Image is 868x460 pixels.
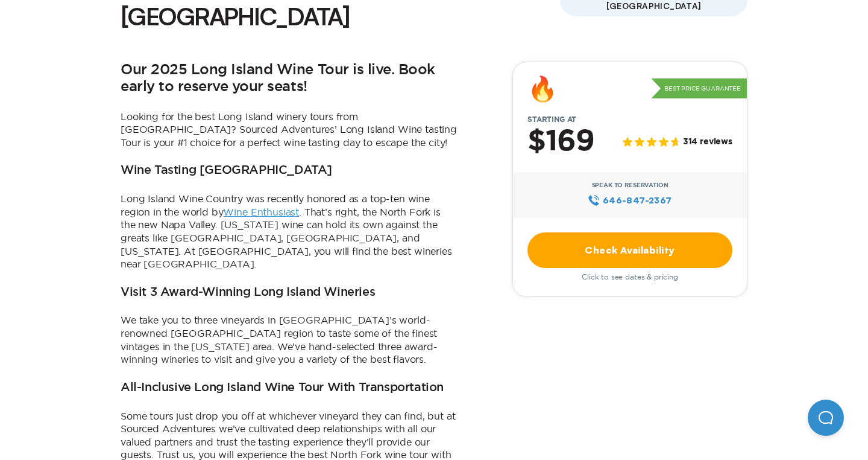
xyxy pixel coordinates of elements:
span: 646‍-847‍-2367 [603,194,672,207]
span: Starting at [513,115,591,124]
p: Looking for the best Long Island winery tours from [GEOGRAPHIC_DATA]? Sourced Adventures’ Long Is... [121,110,458,150]
iframe: Help Scout Beacon - Open [808,400,844,436]
p: Best Price Guarantee [651,78,747,99]
span: Speak to Reservation [592,182,668,189]
h3: Visit 3 Award-Winning Long Island Wineries [121,286,375,300]
h2: $169 [527,126,594,158]
a: Check Availability [527,232,732,268]
span: 314 reviews [683,137,732,147]
a: 646‍-847‍-2367 [588,194,671,207]
h2: Our 2025 Long Island Wine Tour is live. Book early to reserve your seats! [121,62,458,96]
p: Long Island Wine Country was recently honored as a top-ten wine region in the world by . That’s r... [121,193,458,271]
p: We take you to three vineyards in [GEOGRAPHIC_DATA]’s world-renowned [GEOGRAPHIC_DATA] region to ... [121,314,458,366]
span: Click to see dates & pricing [582,273,678,281]
div: 🔥 [527,77,558,101]
a: Wine Enthusiast [223,206,299,217]
h3: All-Inclusive Long Island Wine Tour With Transportation [121,381,444,395]
h3: Wine Tasting [GEOGRAPHIC_DATA] [121,164,332,178]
